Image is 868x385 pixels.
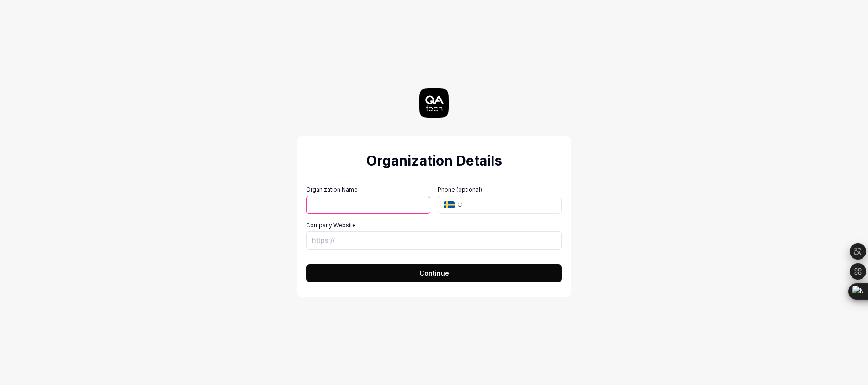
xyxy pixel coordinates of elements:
[306,221,562,229] label: Company Website
[306,264,562,282] button: Continue
[306,186,430,194] label: Organization Name
[306,231,562,250] input: https://
[419,268,449,278] span: Continue
[306,151,562,171] h2: Organization Details
[438,186,562,194] label: Phone (optional)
